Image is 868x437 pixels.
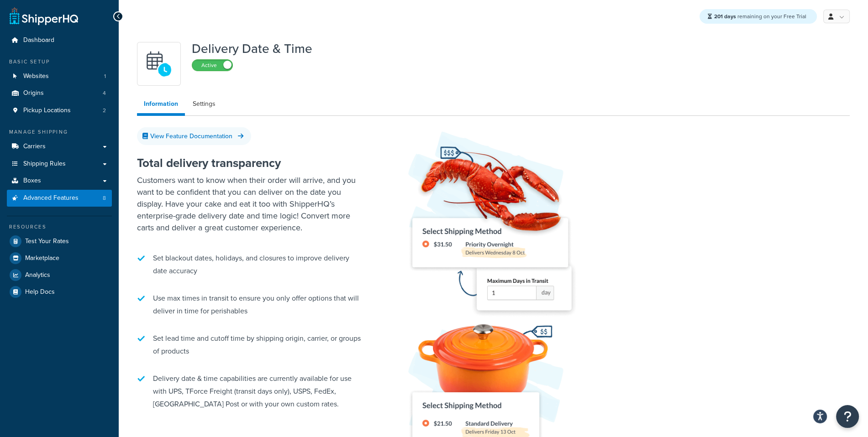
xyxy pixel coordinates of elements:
span: 8 [103,194,106,202]
button: Open Resource Center [836,405,859,428]
a: Help Docs [7,284,112,300]
li: Set lead time and cutoff time by shipping origin, carrier, or groups of products [137,328,365,362]
a: View Feature Documentation [137,127,251,145]
li: Websites [7,68,112,85]
a: Settings [186,95,222,113]
li: Use max times in transit to ensure you only offer options that will deliver in time for perishables [137,287,365,322]
a: Boxes [7,172,112,189]
span: Help Docs [25,288,55,296]
span: 1 [104,73,106,80]
a: Marketplace [7,250,112,266]
a: Analytics [7,267,112,283]
span: Dashboard [23,36,54,44]
a: Advanced Features8 [7,190,112,207]
span: Analytics [25,271,50,279]
span: Test Your Rates [25,238,69,245]
span: Websites [23,73,49,80]
li: Set blackout dates, holidays, and closures to improve delivery date accuracy [137,247,365,282]
span: Marketplace [25,255,59,262]
li: Advanced Features [7,190,112,207]
p: Customers want to know when their order will arrive, and you want to be confident that you can de... [137,174,365,234]
div: Manage Shipping [7,128,112,136]
h1: Delivery Date & Time [192,42,312,56]
a: Pickup Locations2 [7,102,112,119]
a: Test Your Rates [7,233,112,250]
li: Pickup Locations [7,102,112,119]
div: Basic Setup [7,58,112,66]
span: Advanced Features [23,194,79,202]
img: gfkeb5ejjkALwAAAABJRU5ErkJggg== [143,48,175,80]
h2: Total delivery transparency [137,156,365,170]
span: remaining on your Free Trial [714,12,806,21]
span: 2 [103,107,106,114]
span: Shipping Rules [23,160,66,168]
label: Active [192,60,232,71]
a: Origins4 [7,85,112,102]
a: Carriers [7,138,112,155]
span: Boxes [23,177,41,185]
li: Origins [7,85,112,102]
a: Shipping Rules [7,156,112,172]
span: Origins [23,89,44,97]
a: Dashboard [7,32,112,49]
strong: 201 days [714,12,736,21]
li: Delivery date & time capabilities are currently available for use with UPS, TForce Freight (trans... [137,368,365,415]
span: Pickup Locations [23,107,71,114]
span: 4 [103,89,106,97]
a: Information [137,95,185,116]
span: Carriers [23,143,46,151]
div: Resources [7,223,112,231]
a: Websites1 [7,68,112,85]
